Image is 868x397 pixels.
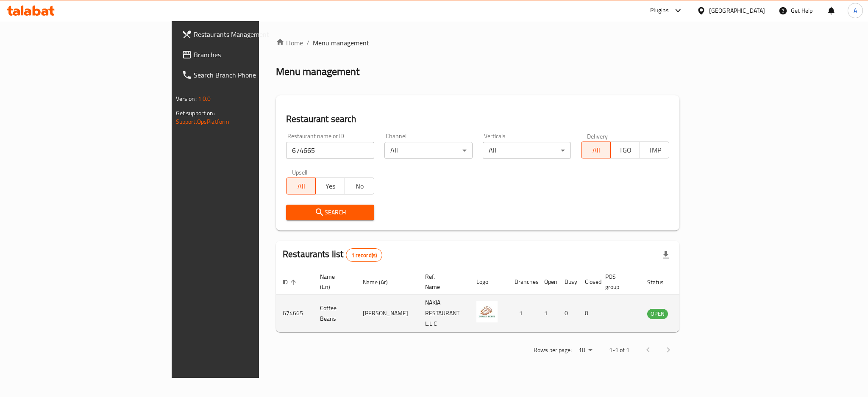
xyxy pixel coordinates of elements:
[283,248,382,262] h2: Restaurants list
[198,93,211,104] span: 1.0.0
[476,301,498,322] img: Coffee Beans
[587,133,608,139] label: Delivery
[276,269,714,332] table: enhanced table
[319,180,342,192] span: Yes
[558,269,578,295] th: Busy
[194,29,310,39] span: Restaurants Management
[605,272,630,292] span: POS group
[313,38,369,48] span: Menu management
[363,277,399,287] span: Name (Ar)
[384,142,473,159] div: All
[346,251,382,259] span: 1 record(s)
[508,269,537,295] th: Branches
[656,245,676,265] div: Export file
[537,295,558,332] td: 1
[643,144,666,156] span: TMP
[292,169,308,175] label: Upsell
[320,272,346,292] span: Name (En)
[176,108,215,119] span: Get support on:
[640,142,669,158] button: TMP
[537,269,558,295] th: Open
[647,309,668,319] span: OPEN
[610,142,640,158] button: TGO
[483,142,571,159] div: All
[578,269,598,295] th: Closed
[647,277,675,287] span: Status
[470,269,508,295] th: Logo
[313,295,356,332] td: Coffee Beans
[176,116,230,127] a: Support.OpsPlatform
[286,113,669,125] h2: Restaurant search
[286,142,374,159] input: Search for restaurant name or ID..
[854,6,857,15] span: A
[194,50,310,60] span: Branches
[315,178,345,194] button: Yes
[346,248,383,262] div: Total records count
[175,44,317,65] a: Branches
[614,144,637,156] span: TGO
[345,178,374,194] button: No
[293,207,367,218] span: Search
[276,65,359,78] h2: Menu management
[356,295,418,332] td: [PERSON_NAME]
[534,345,572,355] p: Rows per page:
[425,272,459,292] span: Ref. Name
[194,70,310,80] span: Search Branch Phone
[175,24,317,44] a: Restaurants Management
[578,295,598,332] td: 0
[176,93,197,104] span: Version:
[585,144,607,156] span: All
[558,295,578,332] td: 0
[175,65,317,85] a: Search Branch Phone
[575,344,595,357] div: Rows per page:
[709,6,765,15] div: [GEOGRAPHIC_DATA]
[418,295,470,332] td: NAKIA RESTAURANT L.L.C
[290,180,312,192] span: All
[286,205,374,220] button: Search
[581,142,611,158] button: All
[348,180,371,192] span: No
[276,38,679,48] nav: breadcrumb
[286,178,316,194] button: All
[508,295,537,332] td: 1
[283,277,299,287] span: ID
[609,345,629,355] p: 1-1 of 1
[650,6,669,16] div: Plugins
